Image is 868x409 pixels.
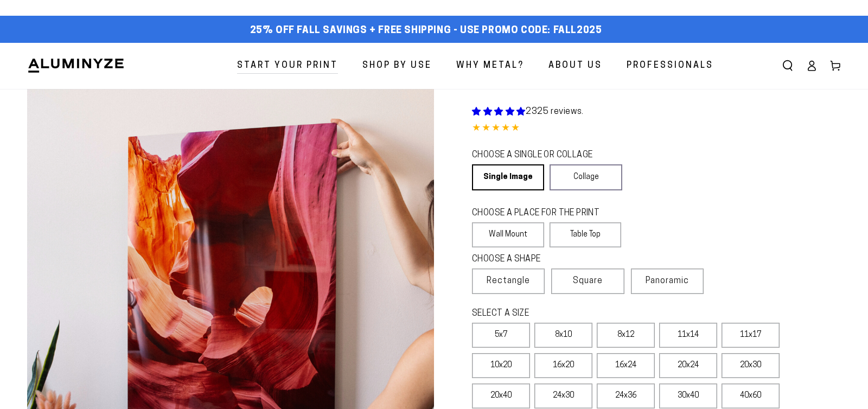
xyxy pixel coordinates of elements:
label: 8x10 [534,323,592,348]
a: About Us [540,52,610,80]
span: 25% off FALL Savings + Free Shipping - Use Promo Code: FALL2025 [250,25,602,37]
label: 16x20 [534,353,592,378]
label: 20x24 [659,353,717,378]
label: 8x12 [597,323,655,348]
span: Shop By Use [362,58,432,74]
span: Start Your Print [237,58,338,74]
a: Start Your Print [229,52,346,80]
label: 5x7 [472,323,530,348]
label: 24x36 [597,384,655,408]
a: Shop By Use [354,52,440,80]
label: 11x17 [722,323,780,348]
label: Table Top [550,222,622,247]
span: About Us [548,58,602,74]
legend: CHOOSE A PLACE FOR THE PRINT [472,207,611,220]
a: Professionals [618,52,722,80]
span: Why Metal? [456,58,524,74]
summary: Search our site [776,54,800,78]
span: Square [573,274,603,287]
label: 20x40 [472,384,530,408]
span: Rectangle [487,274,530,287]
label: 11x14 [659,323,717,348]
img: Aluminyze [27,57,125,74]
div: 4.85 out of 5.0 stars [472,121,841,137]
label: 16x24 [597,353,655,378]
label: 10x20 [472,353,530,378]
legend: CHOOSE A SINGLE OR COLLAGE [472,149,612,162]
span: Panoramic [646,277,689,285]
a: Why Metal? [448,52,532,80]
a: Single Image [472,164,544,190]
legend: SELECT A SIZE [472,308,689,320]
span: Professionals [627,58,713,74]
label: 20x30 [722,353,780,378]
label: 40x60 [722,384,780,408]
a: Collage [550,164,622,190]
label: 30x40 [659,384,717,408]
label: Wall Mount [472,222,544,247]
label: 24x30 [534,384,592,408]
legend: CHOOSE A SHAPE [472,253,613,266]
